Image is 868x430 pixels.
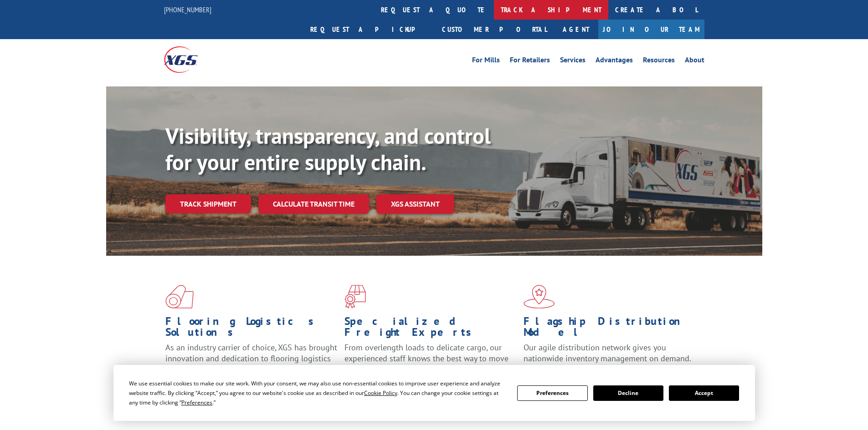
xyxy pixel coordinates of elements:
a: For Mills [472,56,500,66]
img: xgs-icon-total-supply-chain-intelligence-red [165,285,194,309]
a: Advantages [596,56,633,66]
a: Services [560,56,586,66]
a: Join Our Team [598,20,704,39]
span: As an industry carrier of choice, XGS has brought innovation and dedication to flooring logistics... [165,342,337,374]
div: Cookie Consent Prompt [113,365,755,421]
img: xgs-icon-flagship-distribution-model-red [524,285,555,309]
a: Customer Portal [435,20,554,39]
span: Cookie Policy [364,389,397,397]
a: Calculate transit time [258,194,369,214]
a: Agent [554,20,598,39]
img: xgs-icon-focused-on-flooring-red [344,285,366,309]
a: XGS ASSISTANT [376,194,454,214]
h1: Specialized Freight Experts [344,316,517,342]
button: Accept [669,385,739,401]
h1: Flagship Distribution Model [524,316,696,342]
h1: Flooring Logistics Solutions [165,316,338,342]
span: Our agile distribution network gives you nationwide inventory management on demand. [524,342,691,364]
a: Resources [643,56,675,66]
a: Request a pickup [303,20,435,39]
button: Preferences [517,385,587,401]
p: From overlength loads to delicate cargo, our experienced staff knows the best way to move your fr... [344,342,517,383]
a: [PHONE_NUMBER] [164,5,211,14]
button: Decline [593,385,663,401]
b: Visibility, transparency, and control for your entire supply chain. [165,121,491,176]
a: For Retailers [510,56,550,66]
span: Preferences [181,399,212,406]
div: We use essential cookies to make our site work. With your consent, we may also use non-essential ... [129,379,506,407]
a: About [685,56,704,66]
a: Track shipment [165,194,251,213]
